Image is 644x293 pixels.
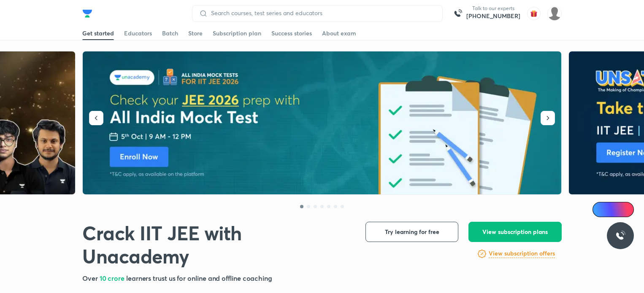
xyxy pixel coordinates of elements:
span: 10 crore [100,274,126,282]
a: Subscription plan [213,27,261,40]
a: About exam [322,27,356,40]
a: Educators [124,27,152,40]
img: ttu [615,231,625,241]
p: Talk to our experts [466,5,520,12]
button: Try learning for free [365,222,458,242]
div: Store [188,29,203,38]
div: Educators [124,29,152,38]
div: Success stories [271,29,312,38]
div: Batch [162,29,178,38]
span: Try learning for free [385,228,439,236]
img: Icon [598,206,604,213]
div: Get started [82,29,114,38]
a: View subscription offers [489,249,555,259]
img: call-us [449,5,466,22]
input: Search courses, test series and educators [208,10,436,16]
a: Batch [162,27,178,40]
span: View subscription plans [482,228,548,236]
div: About exam [322,29,356,38]
a: Ai Doubts [593,202,634,217]
a: Store [188,27,203,40]
img: Ritam Pramanik [547,6,562,21]
img: avatar [527,7,541,20]
span: Over [82,274,100,282]
img: Company Logo [82,8,92,19]
span: Ai Doubts [606,206,629,213]
a: Get started [82,27,114,40]
div: Subscription plan [213,29,261,38]
h6: View subscription offers [489,249,555,258]
h1: Crack IIT JEE with Unacademy [82,222,352,268]
button: View subscription plans [468,222,562,242]
span: learners trust us for online and offline coaching [126,274,272,282]
a: Success stories [271,27,312,40]
a: [PHONE_NUMBER] [466,12,520,20]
